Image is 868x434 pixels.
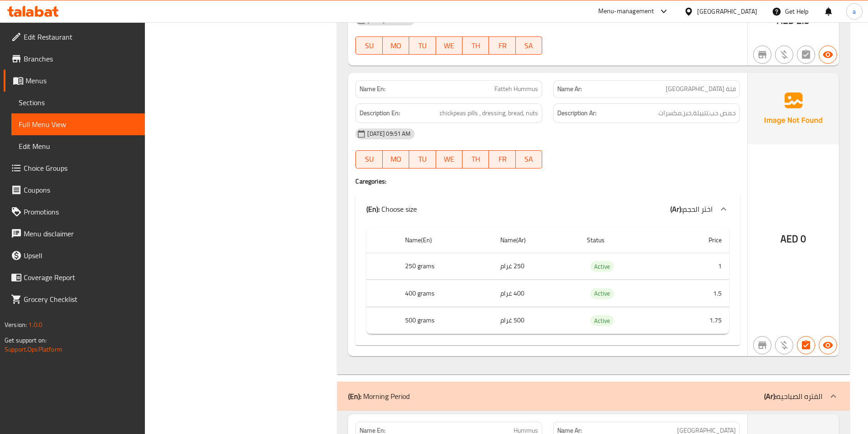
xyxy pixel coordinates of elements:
td: 400 غرام [493,280,580,307]
a: Sections [11,92,145,113]
span: اختر الحجم [683,202,713,216]
td: 1 [669,253,729,280]
span: Sections [19,97,138,108]
button: Not branch specific item [753,336,771,354]
img: Ae5nvW7+0k+MAAAAAElFTkSuQmCC [748,73,839,144]
span: FR [493,153,512,166]
a: Choice Groups [4,157,145,179]
td: 1.75 [669,307,729,334]
a: Upsell [4,245,145,266]
p: Choose size [366,204,417,214]
strong: Description En: [360,107,400,119]
strong: Name Ar: [557,84,582,94]
a: Support.OpsPlatform [5,343,62,355]
a: Full Menu View [11,113,145,135]
button: TH [462,36,489,55]
a: Coverage Report [4,266,145,288]
button: Purchased item [775,46,793,64]
a: Menus [4,70,145,92]
button: TU [409,150,436,168]
b: (Ar): [670,202,683,216]
a: Menu disclaimer [4,223,145,245]
button: Available [819,336,837,354]
span: Active [591,261,614,272]
span: Menus [26,75,138,86]
button: SU [355,150,382,168]
table: choices table [366,227,729,335]
span: Grocery Checklist [24,294,138,305]
span: [DATE] 09:51 AM [364,129,414,138]
button: SA [516,36,542,55]
button: FR [489,150,515,168]
span: TU [413,153,432,166]
span: MO [386,153,406,166]
td: 1.5 [669,280,729,307]
span: SA [519,153,539,166]
span: FR [493,39,512,52]
span: Coupons [24,184,138,195]
div: Menu-management [598,6,654,17]
button: MO [383,150,409,168]
strong: Description Ar: [557,107,596,119]
span: Fatteh Hummus [494,84,538,94]
span: WE [440,39,459,52]
span: TU [413,39,432,52]
span: Promotions [24,206,138,217]
th: Name(Ar) [493,227,580,253]
button: MO [383,36,409,55]
button: Not has choices [797,46,815,64]
p: الفتره الصباحيه [764,391,822,402]
span: Choice Groups [24,163,138,174]
div: [GEOGRAPHIC_DATA] [697,6,757,16]
a: Coupons [4,179,145,201]
span: Version: [5,319,27,331]
span: Upsell [24,250,138,261]
span: chickpeas pills , dressing, bread, nuts [440,107,538,119]
span: Edit Menu [19,141,138,152]
th: Name(En) [398,227,493,253]
button: TH [462,150,489,168]
a: Edit Restaurant [4,26,145,48]
span: Edit Restaurant [24,31,138,42]
div: (En): Choose size(Ar):اختر الحجم [355,194,740,224]
span: فتة [GEOGRAPHIC_DATA] [666,84,736,94]
span: WE [440,153,459,166]
div: Active [591,261,614,272]
span: Menu disclaimer [24,228,138,239]
span: AED [781,230,798,248]
span: Active [591,316,614,326]
th: 250 grams [398,253,493,280]
span: TH [466,153,485,166]
h4: Caregories: [355,177,740,186]
a: Edit Menu [11,135,145,157]
span: 1.0.0 [28,319,42,331]
th: Price [669,227,729,253]
button: SA [516,150,542,168]
span: 0 [801,230,806,248]
a: Branches [4,48,145,70]
button: FR [489,36,515,55]
b: (Ar): [764,389,776,403]
th: 400 grams [398,280,493,307]
span: حمص حب,تتبيلة,خبز,مكسرات [658,107,736,119]
button: WE [436,150,462,168]
span: MO [386,39,406,52]
span: Branches [24,53,138,64]
th: Status [580,227,669,253]
span: SU [360,39,379,52]
span: Coverage Report [24,272,138,283]
span: Active [591,288,614,299]
p: Morning Period [348,391,410,402]
button: WE [436,36,462,55]
a: Grocery Checklist [4,288,145,310]
div: Active [591,315,614,326]
span: TH [466,39,485,52]
th: 500 grams [398,307,493,334]
b: (En): [348,389,361,403]
span: a [853,6,856,16]
button: SU [355,36,382,55]
div: (En): Morning Period(Ar):الفتره الصباحيه [337,382,850,411]
td: 500 غرام [493,307,580,334]
button: TU [409,36,436,55]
